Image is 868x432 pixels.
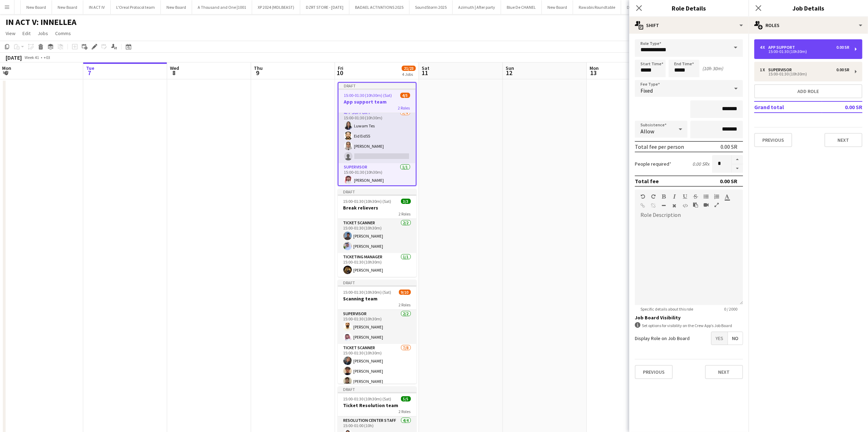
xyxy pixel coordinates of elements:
div: 4 Jobs [402,72,415,77]
div: +03 [44,55,50,60]
h3: App support team [338,99,416,105]
span: 2 Roles [399,302,411,307]
button: Ordered List [714,194,719,199]
button: Paste as plain text [693,202,698,208]
span: Comms [55,30,71,36]
button: Increase [732,155,743,164]
span: 12 [505,69,514,77]
td: Grand total [754,101,822,113]
app-card-role: SUPERVISOR1/115:00-01:30 (10h30m)[PERSON_NAME] [338,163,416,187]
button: Clear Formatting [672,203,677,208]
span: 10 [337,69,343,77]
label: People required [635,161,671,167]
button: Fullscreen [714,202,719,208]
div: Draft [338,189,416,194]
app-card-role: App support3/415:00-01:30 (10h30m)Luwam TesEid Eid55[PERSON_NAME] [338,109,416,163]
button: Previous [754,133,792,147]
span: Tue [86,65,94,71]
button: Previous [635,365,673,379]
button: New Board [542,0,573,14]
button: BADAEL ACTIVATIONS 2025 [349,0,409,14]
div: Draft [338,280,416,285]
div: Roles [749,17,868,34]
button: XP 2024 (MDLBEAST) [252,0,300,14]
span: 15:00-01:30 (10h30m) (Sat) [343,396,392,401]
button: New Board [21,0,52,14]
button: Next [705,365,743,379]
span: 9/10 [399,290,411,295]
button: Bold [662,194,666,199]
span: 8 [169,69,179,77]
button: New Board [52,0,83,14]
a: Jobs [35,29,51,38]
button: Italic [672,194,677,199]
span: Sun [506,65,514,71]
span: Week 41 [23,55,41,60]
div: 0.00 SR [721,143,737,150]
button: Blue De CHANEL [501,0,542,14]
span: 7 [85,69,94,77]
button: Undo [640,194,645,199]
button: Azimuth | After party [453,0,501,14]
app-card-role: Ticketing Manager1/115:00-01:30 (10h30m)[PERSON_NAME] [338,253,416,277]
button: L'Oreal Protocol team [111,0,161,14]
span: 15:00-01:30 (10h30m) (Sat) [343,290,392,295]
span: 13 [588,69,599,77]
span: Mon [2,65,11,71]
span: 11 [421,69,429,77]
span: 3/3 [401,199,411,204]
div: Set options for visibility on the Crew App’s Job Board [635,322,743,329]
button: DZRT | Jeddah store promoters [621,0,688,14]
app-job-card: Draft15:00-01:30 (10h30m) (Sat)4/5App support team2 RolesApp support3/415:00-01:30 (10h30m)Luwam ... [338,82,416,186]
div: Total fee [635,178,659,185]
button: Next [824,133,862,147]
div: 4 x [760,45,768,50]
span: 4/5 [400,93,410,98]
span: 21/23 [402,66,416,71]
div: Draft [338,83,416,88]
span: Wed [170,65,179,71]
div: 0.00 SR x [692,161,709,167]
span: 9 [253,69,263,77]
span: View [6,30,15,36]
button: Horizontal Line [662,203,666,208]
button: Strikethrough [693,194,698,199]
div: Draft15:00-01:30 (10h30m) (Sat)9/10Scanning team2 RolesSUPERVISOR2/215:00-01:30 (10h30m)[PERSON_N... [338,280,416,384]
button: Rawabis Roundtable [573,0,621,14]
button: Unordered List [704,194,709,199]
span: Allow [640,128,654,135]
div: Shift [629,17,749,34]
button: Insert video [704,202,709,208]
button: Redo [651,194,656,199]
button: Add role [754,84,862,98]
button: HTML Code [683,203,688,208]
span: Specific details about this role [635,306,699,312]
a: Edit [20,29,33,38]
div: App support [768,45,798,50]
div: Draft15:00-01:30 (10h30m) (Sat)3/3Break relievers2 RolesTicket Scanner2/215:00-01:30 (10h30m)[PER... [338,189,416,277]
button: A Thousand and One |1001 [192,0,252,14]
button: New Board [161,0,192,14]
span: 15:00-01:30 (10h30m) (Sat) [343,199,392,204]
span: 0 / 2000 [718,306,743,312]
div: 0.00 SR [836,45,849,50]
button: DZRT STORE - [DATE] [300,0,349,14]
span: 6 [1,69,11,77]
app-card-role: Ticket Scanner2/215:00-01:30 (10h30m)[PERSON_NAME][PERSON_NAME] [338,219,416,253]
span: Mon [590,65,599,71]
span: Yes [711,332,728,345]
div: 15:00-01:30 (10h30m) [760,72,849,76]
span: Edit [22,30,31,36]
div: Total fee per person [635,143,684,150]
button: Underline [683,194,688,199]
div: 15:00-01:30 (10h30m) [760,50,849,53]
span: 15:00-01:30 (10h30m) (Sat) [344,93,392,98]
div: 1 x [760,67,768,72]
div: 0.00 SR [836,67,849,72]
div: [DATE] [6,54,22,61]
button: Text Color [725,194,730,199]
span: Thu [254,65,263,71]
h3: Scanning team [338,295,416,302]
button: IN ACT IV [83,0,111,14]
